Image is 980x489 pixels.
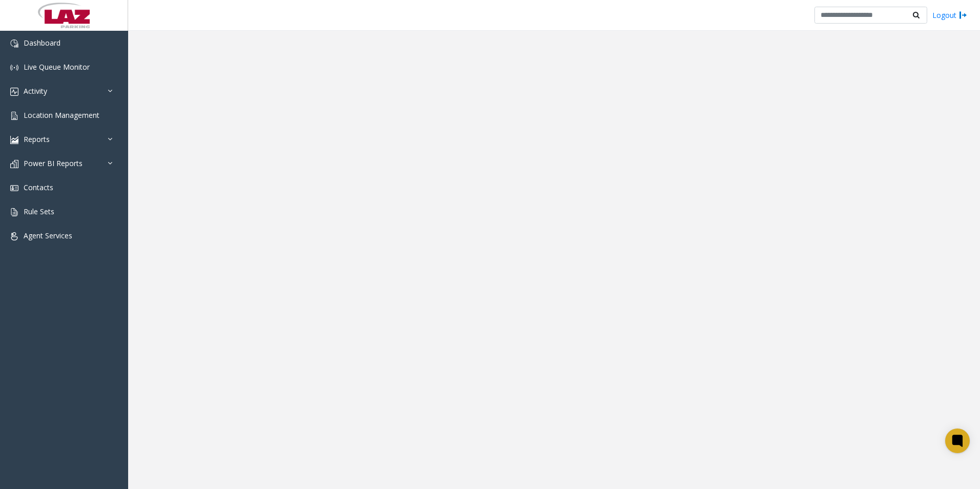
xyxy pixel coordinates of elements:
img: 'icon' [10,184,18,192]
span: Dashboard [24,38,60,48]
span: Power BI Reports [24,158,83,168]
img: 'icon' [10,160,18,168]
img: 'icon' [10,136,18,144]
span: Rule Sets [24,207,54,216]
img: logout [959,10,967,21]
img: 'icon' [10,112,18,120]
img: 'icon' [10,208,18,216]
img: 'icon' [10,39,18,48]
span: Activity [24,86,47,96]
span: Location Management [24,110,99,120]
img: 'icon' [10,232,18,240]
a: Logout [932,10,967,21]
span: Live Queue Monitor [24,62,90,72]
img: 'icon' [10,64,18,72]
span: Reports [24,134,50,144]
span: Contacts [24,182,53,192]
img: 'icon' [10,88,18,96]
span: Agent Services [24,231,72,240]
